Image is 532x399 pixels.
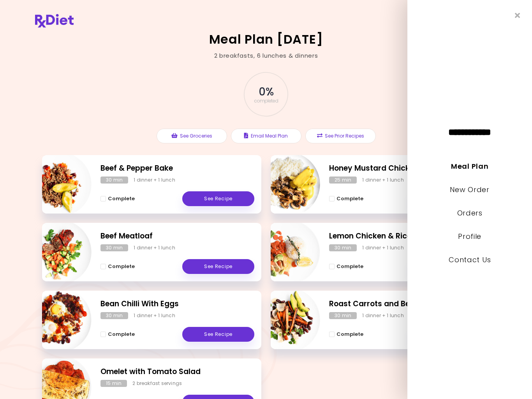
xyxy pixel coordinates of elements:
[27,288,92,352] img: Info - Bean Chilli With Eggs
[182,191,254,206] a: See Recipe - Beef & Pepper Bake
[100,244,128,251] div: 30 min
[108,196,135,202] span: Complete
[457,208,482,218] a: Orders
[231,129,301,143] button: Email Meal Plan
[329,163,483,174] h2: Honey Mustard Chicken and Mushrooms
[336,263,363,270] span: Complete
[329,244,357,251] div: 30 min
[209,33,323,46] h2: Meal Plan [DATE]
[336,196,363,202] span: Complete
[108,263,135,270] span: Complete
[329,231,483,242] h2: Lemon Chicken & Rice
[329,262,363,271] button: Complete - Lemon Chicken & Rice
[182,259,254,274] a: See Recipe - Beef Meatloaf
[100,330,135,339] button: Complete - Bean Chilli With Eggs
[134,244,175,251] div: 1 dinner + 1 lunch
[451,161,488,171] a: Meal Plan
[100,163,254,174] h2: Beef & Pepper Bake
[108,331,135,337] span: Complete
[458,231,481,241] a: Profile
[100,262,135,271] button: Complete - Beef Meatloaf
[100,298,254,310] h2: Bean Chilli With Eggs
[157,129,227,143] button: See Groceries
[329,194,363,203] button: Complete - Honey Mustard Chicken and Mushrooms
[182,327,254,342] a: See Recipe - Bean Chilli With Eggs
[255,220,320,284] img: Info - Lemon Chicken & Rice
[214,51,318,60] div: 2 breakfasts , 6 lunches & dinners
[329,330,363,339] button: Complete - Roast Carrots and Beans
[134,312,175,319] div: 1 dinner + 1 lunch
[336,331,363,337] span: Complete
[329,177,357,184] div: 25 min
[329,298,483,310] h2: Roast Carrots and Beans
[362,312,404,319] div: 1 dinner + 1 lunch
[329,312,357,319] div: 30 min
[362,177,404,184] div: 1 dinner + 1 lunch
[27,152,92,217] img: Info - Beef & Pepper Bake
[100,194,135,203] button: Complete - Beef & Pepper Bake
[100,231,254,242] h2: Beef Meatloaf
[100,380,127,387] div: 15 min
[255,152,320,217] img: Info - Honey Mustard Chicken and Mushrooms
[132,380,182,387] div: 2 breakfast servings
[100,366,254,378] h2: Omelet with Tomato Salad
[515,12,520,19] i: Close
[362,244,404,251] div: 1 dinner + 1 lunch
[27,220,92,284] img: Info - Beef Meatloaf
[305,129,376,143] button: See Prior Recipes
[255,288,320,352] img: Info - Roast Carrots and Beans
[450,185,489,194] a: New Order
[35,14,74,28] img: RxDiet
[254,99,278,103] span: completed
[100,312,128,319] div: 30 min
[100,177,128,184] div: 30 min
[134,177,175,184] div: 1 dinner + 1 lunch
[259,85,273,99] span: 0 %
[449,255,491,265] a: Contact Us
